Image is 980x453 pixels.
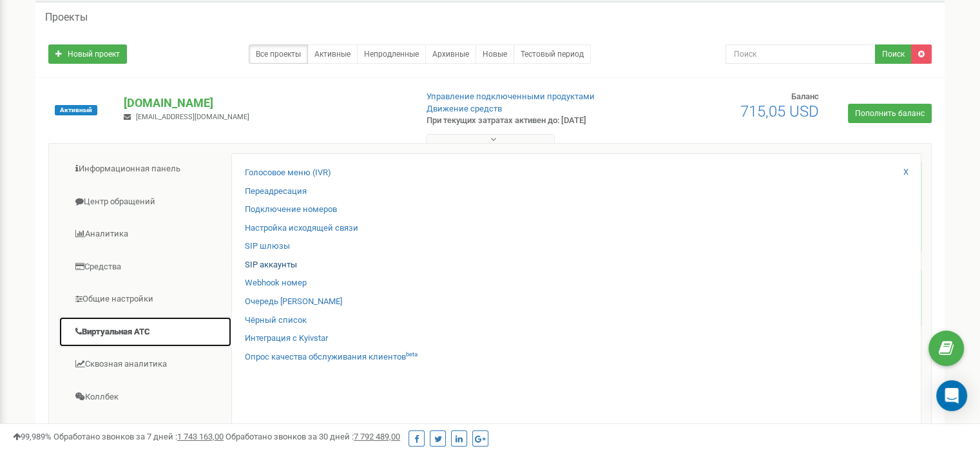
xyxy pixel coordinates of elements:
a: Чёрный список [245,314,307,327]
span: Обработано звонков за 30 дней : [226,432,400,441]
a: SIP аккаунты [245,259,297,271]
span: 99,989% [13,432,52,441]
a: Общие настройки [59,284,232,315]
a: Опрос качества обслуживания клиентовbeta [245,351,418,363]
span: [EMAIL_ADDRESS][DOMAIN_NAME] [136,113,249,121]
a: Очередь [PERSON_NAME] [245,296,342,308]
a: Интеграция с Kyivstar [245,333,328,345]
a: Голосовое меню (IVR) [245,167,331,179]
a: Коллбек [59,381,232,413]
a: Информационная панель [59,153,232,185]
a: Средства [59,251,232,283]
a: Активные [307,44,358,64]
span: 715,05 USD [740,102,819,120]
h5: Проекты [45,12,88,23]
a: Центр обращений [59,186,232,218]
u: 1 743 163,00 [177,432,224,441]
a: X [903,166,908,178]
span: Активный [55,105,97,115]
p: [DOMAIN_NAME] [124,95,405,111]
span: Баланс [791,92,819,101]
p: При текущих затратах активен до: [DATE] [427,115,633,127]
a: Аналитика [59,218,232,250]
a: Настройки Ringostat Smart Phone [59,414,232,446]
a: Переадресация [245,186,307,198]
sup: beta [406,351,418,358]
a: Виртуальная АТС [59,316,232,348]
button: Поиск [875,44,912,64]
a: Непродленные [357,44,426,64]
a: Управление подключенными продуктами [427,92,595,101]
a: Подключение номеров [245,204,337,216]
div: Open Intercom Messenger [936,380,967,411]
a: Настройка исходящей связи [245,222,358,235]
a: Архивные [425,44,476,64]
a: Движение средств [427,104,502,113]
a: Новый проект [48,44,127,64]
a: Пополнить баланс [848,104,932,123]
input: Поиск [725,44,876,64]
a: Webhook номер [245,277,307,289]
a: Новые [476,44,514,64]
a: Сквозная аналитика [59,349,232,380]
a: Все проекты [249,44,308,64]
a: SIP шлюзы [245,240,290,253]
a: Тестовый период [514,44,591,64]
u: 7 792 489,00 [354,432,400,441]
span: Обработано звонков за 7 дней : [53,432,224,441]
